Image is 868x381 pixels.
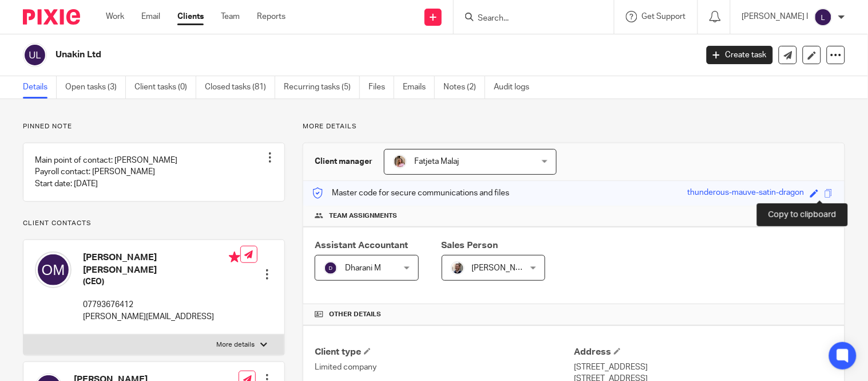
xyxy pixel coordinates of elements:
p: [PERSON_NAME] I [742,11,808,22]
span: Fatjeta Malaj [414,158,459,166]
img: svg%3E [35,252,72,288]
a: Email [141,11,160,22]
img: Matt%20Circle.png [451,261,465,275]
h4: Client type [315,346,574,358]
p: More details [303,122,845,131]
div: thunderous-mauve-satin-dragon [688,187,804,200]
p: [PERSON_NAME][EMAIL_ADDRESS] [83,311,240,323]
a: Client tasks (0) [134,76,196,99]
a: Notes (2) [443,76,485,99]
h4: Address [574,346,833,358]
p: Master code for secure communications and files [312,187,509,199]
h4: [PERSON_NAME] [PERSON_NAME] [83,252,240,276]
a: Work [106,11,124,22]
input: Search [477,14,580,24]
a: Files [368,76,394,99]
p: Limited company [315,362,574,373]
img: svg%3E [814,8,833,26]
span: [PERSON_NAME] [472,264,535,272]
a: Create task [707,46,773,64]
a: Clients [177,11,204,22]
h2: Unakin Ltd [56,49,562,61]
h3: Client manager [315,156,372,167]
img: svg%3E [324,261,338,275]
span: Team assignments [329,211,397,221]
span: Other details [329,310,381,319]
p: 07793676412 [83,299,240,311]
a: Audit logs [494,76,538,99]
p: More details [216,340,255,349]
img: MicrosoftTeams-image%20(5).png [393,155,407,168]
span: Dharani M [345,264,381,272]
a: Recurring tasks (5) [284,76,360,99]
p: [STREET_ADDRESS] [574,362,833,373]
h5: (CEO) [83,276,240,288]
img: svg%3E [23,43,47,67]
p: Client contacts [23,219,285,228]
a: Closed tasks (81) [205,76,275,99]
span: Assistant Accountant [315,241,408,250]
p: Pinned note [23,122,285,131]
a: Reports [257,11,286,22]
a: Emails [403,76,435,99]
i: Primary [229,252,240,263]
a: Details [23,76,57,99]
a: Open tasks (3) [65,76,126,99]
a: Team [221,11,240,22]
span: Sales Person [442,241,498,250]
span: Get Support [642,13,686,21]
img: Pixie [23,9,80,25]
